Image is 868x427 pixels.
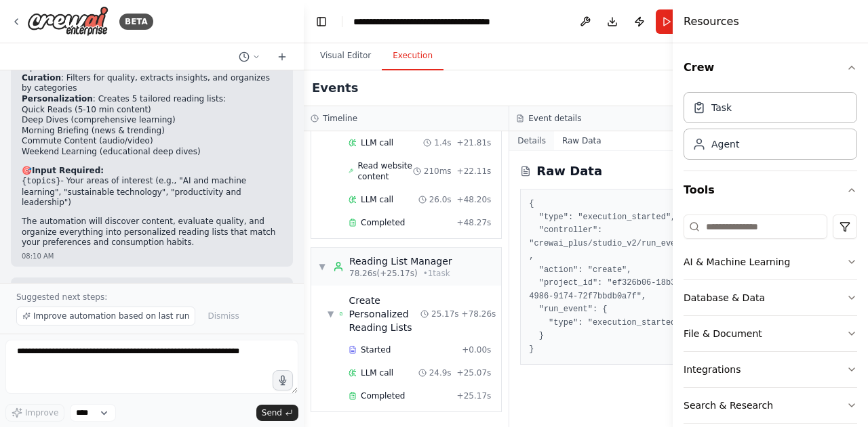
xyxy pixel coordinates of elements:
span: Send [262,407,282,418]
span: + 25.17s [457,390,492,401]
span: Completed [361,390,405,401]
h2: Raw Data [536,162,602,181]
div: 08:10 AM [22,251,282,261]
li: : Creates 5 tailored reading lists: [22,94,282,158]
span: 210ms [424,166,452,177]
p: Suggested next steps: [16,292,288,302]
button: Click to speak your automation idea [273,370,293,390]
button: Raw Data [554,131,610,150]
span: 1.4s [434,137,451,148]
nav: breadcrumb [353,15,506,28]
span: + 48.20s [457,194,492,205]
p: The automation will discover content, evaluate quality, and organize everything into personalized... [22,217,282,248]
span: + 22.11s [457,166,492,177]
span: 25.17s [431,309,459,319]
span: + 0.00s [462,344,491,355]
button: Crew [684,49,857,87]
span: Dismiss [208,311,239,321]
li: Morning Briefing (news & trending) [22,126,282,137]
span: LLM call [361,194,393,205]
button: Send [256,405,298,421]
span: Read website content [357,160,412,182]
span: ▼ [328,309,334,319]
span: ▼ [318,261,326,272]
span: Improve [25,407,58,418]
span: Improve automation based on last run [33,311,189,321]
h3: Timeline [323,113,357,124]
code: {topics} [22,177,61,186]
strong: Input Required: [32,166,104,175]
button: Visual Editor [309,42,382,70]
button: Tools [684,171,857,209]
button: Improve automation based on last run [16,307,195,325]
button: Execution [382,42,443,70]
span: + 25.07s [457,367,492,378]
li: - Your areas of interest (e.g., "AI and machine learning", "sustainable technology", "productivit... [22,176,282,208]
span: 24.9s [429,367,452,378]
h4: Resources [684,14,739,30]
li: Quick Reads (5-10 min content) [22,105,282,116]
pre: { "type": "execution_started", "controller": "crewai_plus/studio_v2/run_events", "action": "creat... [529,198,695,356]
button: Improve [5,404,64,422]
span: + 78.26s [462,309,496,319]
button: Integrations [684,352,857,387]
li: Weekend Learning (educational deep dives) [22,147,282,158]
button: File & Document [684,316,857,351]
h2: Events [312,78,358,97]
div: Task [711,101,732,114]
li: Commute Content (audio/video) [22,136,282,147]
div: Reading List Manager [349,254,452,268]
div: BETA [119,14,153,30]
div: Create Personalized Reading Lists [349,294,420,334]
strong: Personalization [22,94,93,104]
button: Search & Research [684,388,857,423]
h2: 🎯 [22,166,282,177]
button: Details [509,131,554,150]
button: Hide left sidebar [312,12,331,31]
span: + 48.27s [457,217,492,228]
button: Database & Data [684,280,857,315]
button: Switch to previous chat [233,49,266,65]
img: Logo [27,6,108,37]
strong: Curation [22,73,61,83]
button: Dismiss [201,307,245,325]
div: Crew [684,87,857,171]
span: Completed [361,217,405,228]
li: Deep Dives (comprehensive learning) [22,115,282,126]
h3: Event details [528,113,581,124]
span: Started [361,344,391,355]
li: : Filters for quality, extracts insights, and organizes by categories [22,73,282,94]
span: LLM call [361,367,393,378]
div: Agent [711,137,739,151]
button: Start a new chat [271,49,293,65]
span: 78.26s (+25.17s) [349,268,418,279]
span: • 1 task [423,268,450,279]
span: LLM call [361,137,393,148]
span: + 21.81s [457,137,492,148]
button: AI & Machine Learning [684,244,857,279]
span: 26.0s [429,194,452,205]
